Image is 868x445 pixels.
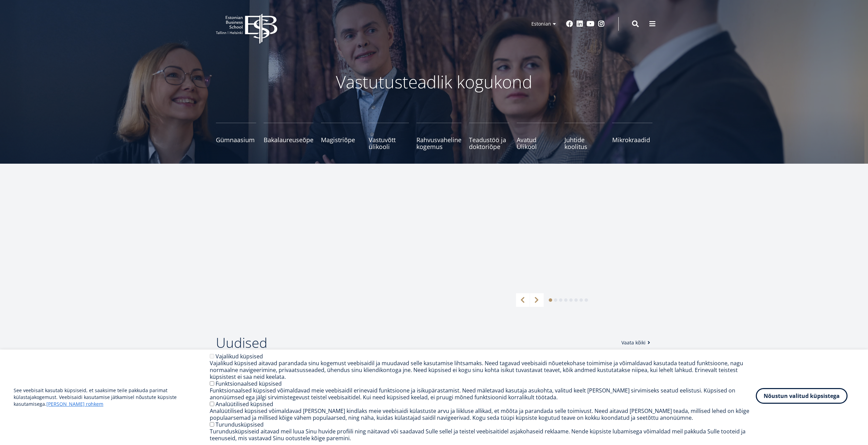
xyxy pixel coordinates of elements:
button: Nõustun valitud küpsistega [756,388,848,404]
a: 3 [559,298,562,302]
img: Start arimaailmas [216,191,502,321]
label: Funktsionaalsed küpsised [216,380,282,387]
label: Analüütilised küpsised [216,400,273,408]
a: 6 [574,298,578,302]
span: Gümnaasium [216,136,256,143]
label: Vajalikud küpsised [216,353,263,360]
a: Magistriõpe [321,123,361,150]
span: tulevikku! [516,215,553,225]
label: Turundusküpsised [216,421,264,428]
span: Start ärimaailmas on praktiline 3-päevane kursus 11.–12. klassi gümnasistidele, kes soovivad teha... [516,228,639,271]
a: Facebook [566,20,573,27]
a: 7 [579,298,583,302]
a: Vastuvõtt ülikooli [369,123,409,150]
span: Teadustöö ja doktoriõpe [469,136,509,150]
div: Turundusküpsiseid aitavad meil luua Sinu huvide profiili ning näitavad või saadavad Sulle sellel ... [210,428,756,442]
a: [PERSON_NAME] rohkem [46,401,103,407]
a: Linkedin [576,20,583,27]
span: Magistriõpe [321,136,361,143]
a: Instagram [598,20,605,27]
a: Loe edasi [516,278,545,285]
a: 4 [564,298,568,302]
h2: Uudised [216,334,615,351]
a: Rahvusvaheline kogemus [416,123,461,150]
div: Analüütilised küpsised võimaldavad [PERSON_NAME] kindlaks meie veebisaidi külastuste arvu ja liik... [210,407,756,421]
span: Vastuvõtt ülikooli [369,136,409,150]
span: Juhtide koolitus [564,136,605,150]
a: Vaata kõiki [621,339,652,346]
span: Loe edasi [516,278,538,285]
p: Vastutusteadlik kogukond [253,72,615,92]
span: Avatud Ülikool [517,136,557,150]
a: Juhtide koolitus [564,123,605,150]
a: Bakalaureuseõpe [264,123,313,150]
a: Avatud Ülikool [517,123,557,150]
span: Rahvusvaheline kogemus [416,136,461,150]
a: Teadustöö ja doktoriõpe [469,123,509,150]
a: 5 [569,298,573,302]
a: 2 [554,298,557,302]
a: Mikrokraadid [612,123,652,150]
a: Previous [516,293,530,307]
p: See veebisait kasutab küpsiseid, et saaksime teile pakkuda parimat külastajakogemust. Veebisaidi ... [14,387,210,407]
span: Bakalaureuseõpe [264,136,313,143]
div: Vajalikud küpsised aitavad parandada sinu kogemust veebisaidil ja muudavad selle kasutamise lihts... [210,360,756,380]
a: 1 [549,298,552,302]
div: Funktsionaalsed küpsised võimaldavad meie veebisaidil erinevaid funktsioone ja isikupärastamist. ... [210,387,756,401]
a: Next [530,293,544,307]
a: Gümnaasium [216,123,256,150]
span: Start ärimaailmas - Juhi oma [516,205,639,227]
span: Mikrokraadid [612,136,652,143]
a: 8 [585,298,588,302]
a: Youtube [587,20,594,27]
